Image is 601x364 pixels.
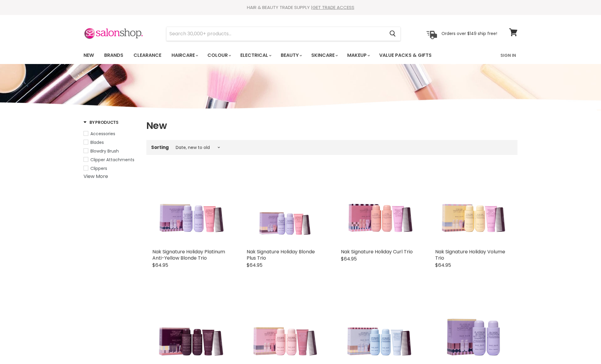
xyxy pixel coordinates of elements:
a: New [79,49,98,62]
h3: By Products [84,119,119,125]
a: Electrical [236,49,275,62]
a: Blades [84,139,139,146]
a: Colour [203,49,235,62]
a: Makeup [343,49,374,62]
img: Nak Signature Holiday Volume Trio [435,169,512,246]
span: $64.95 [435,262,451,269]
img: Nak Signature Holiday Blonde Plus Trio [254,169,315,246]
form: Product [166,27,401,41]
a: Haircare [167,49,202,62]
a: Sign In [497,49,520,62]
span: Clippers [90,165,107,171]
a: View More [84,173,108,180]
div: HAIR & BEAUTY TRADE SUPPLY | [76,4,525,10]
span: $64.95 [341,255,357,262]
ul: Main menu [79,47,467,64]
img: Nak Signature Holiday Curl Trio [341,169,417,246]
span: $64.95 [247,262,262,269]
a: Clearance [129,49,166,62]
a: Blowdry Brush [84,148,139,154]
a: Nak Signature Holiday Volume Trio [435,248,505,261]
a: Nak Signature Holiday Curl Trio [341,248,413,255]
span: $64.95 [152,262,168,269]
a: Value Packs & Gifts [375,49,436,62]
span: Blowdry Brush [90,148,119,154]
a: Nak Signature Holiday Blonde Plus Trio [247,169,323,246]
nav: Main [76,47,525,64]
input: Search [166,27,385,41]
a: Skincare [307,49,342,62]
img: Nak Signature Holiday Platinum Anti-Yellow Blonde Trio [152,169,229,246]
a: Nak Signature Holiday Platinum Anti-Yellow Blonde Trio [152,248,225,261]
button: Search [385,27,400,41]
a: Beauty [276,49,306,62]
span: Clipper Attachments [90,157,134,163]
a: Nak Signature Holiday Blonde Plus Trio [247,248,315,261]
a: Accessories [84,130,139,137]
a: Brands [100,49,128,62]
p: Orders over $149 ship free! [441,31,497,36]
span: Accessories [90,131,115,137]
a: GET TRADE ACCESS [312,4,354,10]
label: Sorting [151,145,169,150]
h1: New [146,119,517,132]
a: Clippers [84,165,139,172]
a: Clipper Attachments [84,156,139,163]
span: Blades [90,139,104,145]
